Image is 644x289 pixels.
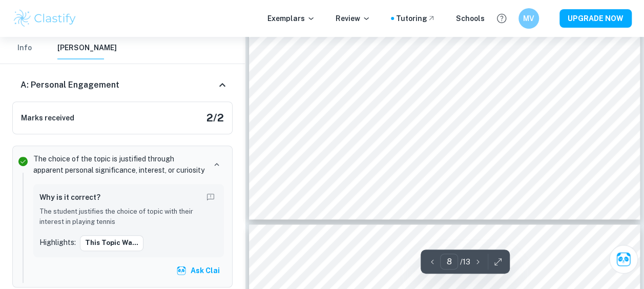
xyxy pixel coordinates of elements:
button: Help and Feedback [493,10,510,27]
button: [PERSON_NAME] [57,37,117,59]
button: UPGRADE NOW [559,9,632,28]
div: A: Personal Engagement [12,69,233,101]
button: Report mistake/confusion [203,190,218,204]
h6: A: Personal Engagement [20,79,119,91]
p: The student justifies the choice of topic with their interest in playing tennis [39,207,218,228]
button: MV [518,8,539,29]
p: The choice of the topic is justified through apparent personal significance, interest, or curiosity [33,153,205,176]
button: Info [12,37,37,59]
img: clai.svg [176,265,186,276]
button: Ask Clai [174,261,224,280]
img: Clastify logo [12,8,77,29]
p: Highlights: [39,237,76,248]
h5: 2 / 2 [206,110,224,126]
a: Tutoring [396,13,435,24]
p: Review [336,13,370,24]
svg: Correct [17,155,29,168]
button: Ask Clai [609,245,638,274]
p: / 13 [460,256,470,267]
p: Exemplars [267,13,315,24]
a: Schools [456,13,485,24]
button: This topic wa... [80,235,143,251]
h6: Why is it correct? [39,192,100,203]
h6: MV [523,13,535,24]
h6: Marks received [21,112,74,123]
